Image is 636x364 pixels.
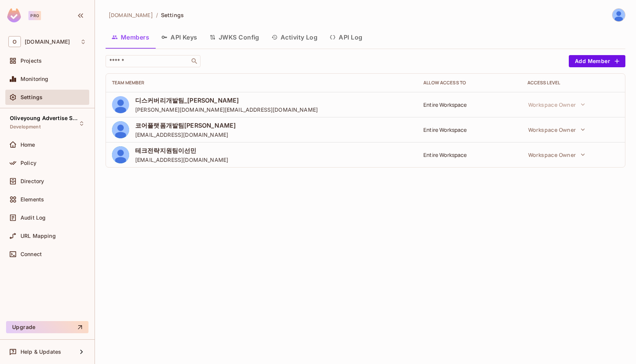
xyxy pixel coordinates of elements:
[112,96,129,113] img: ACg8ocJi_MBRbalZXZHuwuJ1bWNT3CyEhvQ2bd12nmu5H-9K=s96-c
[21,142,35,148] span: Home
[112,121,129,138] img: ACg8ocLKELlDX2wAyYyKI_Q1mQ7Usv5yeTbqm5Merb8KCgV8=s96-c
[21,196,44,203] span: Elements
[8,36,21,47] span: O
[204,28,265,47] button: JWKS Config
[527,80,619,86] div: Access Level
[10,124,41,130] span: Development
[423,101,515,108] div: Entire Workspace
[135,156,228,163] span: [EMAIL_ADDRESS][DOMAIN_NAME]
[135,146,228,155] span: 테크전략지원팀이선민
[112,80,411,86] div: Team Member
[135,131,236,138] span: [EMAIL_ADDRESS][DOMAIN_NAME]
[135,96,318,104] span: 디스커버리개발팀_[PERSON_NAME]
[135,106,318,113] span: [PERSON_NAME][DOMAIN_NAME][EMAIL_ADDRESS][DOMAIN_NAME]
[21,215,46,221] span: Audit Log
[155,28,204,47] button: API Keys
[21,76,49,82] span: Monitoring
[423,126,515,133] div: Entire Workspace
[135,121,236,130] span: 코어플랫폼개발팀[PERSON_NAME]
[21,160,36,166] span: Policy
[524,147,589,162] button: Workspace Owner
[524,122,589,137] button: Workspace Owner
[10,115,78,121] span: Oliveyoung Advertise System
[265,28,324,47] button: Activity Log
[112,146,129,163] img: ACg8ocJA3_clSKizCPEOUGm4MPYIxz-zHLMMAOZpGewFFd_oulYagA=s96-c
[612,9,625,21] img: 디스커버리개발팀_송준호
[21,251,42,257] span: Connect
[6,321,88,333] button: Upgrade
[423,80,515,86] div: Allow Access to
[156,11,158,19] li: /
[21,178,44,184] span: Directory
[569,55,625,67] button: Add Member
[21,349,61,355] span: Help & Updates
[21,94,43,100] span: Settings
[423,151,515,158] div: Entire Workspace
[25,39,70,45] span: Workspace: oliveyoung.co.kr
[106,28,155,47] button: Members
[21,58,42,64] span: Projects
[524,97,589,112] button: Workspace Owner
[28,11,41,20] div: Pro
[7,8,21,22] img: SReyMgAAAABJRU5ErkJggg==
[21,233,56,239] span: URL Mapping
[161,11,184,19] span: Settings
[109,11,153,19] span: [DOMAIN_NAME]
[324,28,368,47] button: API Log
